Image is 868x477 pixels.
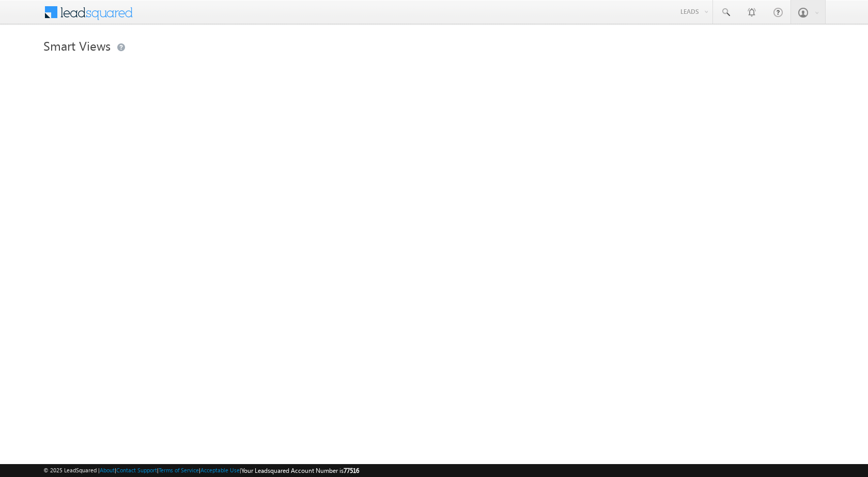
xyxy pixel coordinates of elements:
[344,467,359,474] span: 77516
[43,37,111,54] span: Smart Views
[116,467,157,473] a: Contact Support
[159,467,199,473] a: Terms of Service
[43,466,359,475] span: © 2025 LeadSquared | | | | |
[100,467,115,473] a: About
[200,467,240,473] a: Acceptable Use
[241,467,359,474] span: Your Leadsquared Account Number is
